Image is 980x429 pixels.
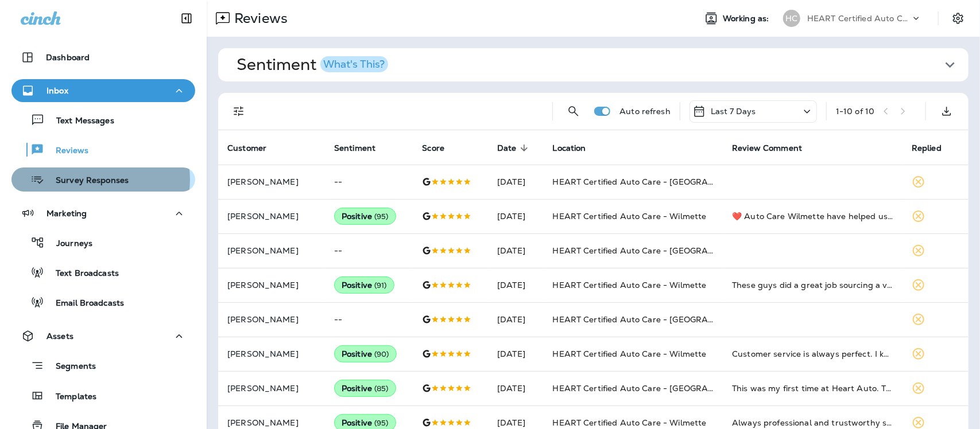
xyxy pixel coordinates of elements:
span: Replied [912,143,956,153]
td: [DATE] [488,371,543,405]
td: [DATE] [488,268,543,302]
button: Dashboard [11,46,195,69]
td: -- [325,165,413,199]
span: Location [553,143,601,153]
span: Date [497,143,517,153]
p: Journeys [45,239,92,249]
span: Location [553,143,586,153]
p: [PERSON_NAME] [227,384,316,393]
p: HEART Certified Auto Care [807,14,911,23]
div: These guys did a great job sourcing a very rare part in a very short amount of time. Told me exac... [732,279,893,291]
button: Segments [11,353,195,378]
span: Sentiment [334,143,375,153]
td: -- [325,302,413,337]
p: Dashboard [46,53,90,62]
span: Review Comment [732,143,802,153]
p: Marketing [47,209,87,218]
td: -- [325,233,413,268]
td: [DATE] [488,233,543,268]
p: [PERSON_NAME] [227,349,316,358]
button: Assets [11,325,195,348]
p: [PERSON_NAME] [227,315,316,324]
p: Last 7 Days [711,107,756,116]
p: Reviews [44,146,88,157]
p: [PERSON_NAME] [227,418,316,427]
button: Journeys [11,231,195,255]
span: Score [422,143,459,153]
button: Filters [227,100,250,123]
span: HEART Certified Auto Care - Wilmette [553,349,707,359]
button: Marketing [11,202,195,225]
div: 1 - 10 of 10 [836,107,874,116]
p: Inbox [47,86,68,95]
span: ( 85 ) [374,384,389,393]
button: Survey Responses [11,167,195,192]
div: What's This? [323,59,385,69]
div: Positive [334,208,396,225]
div: Positive [334,380,396,397]
p: Email Broadcasts [44,298,124,309]
span: Customer [227,143,266,153]
p: [PERSON_NAME] [227,246,316,255]
button: What's This? [320,56,388,72]
button: Search Reviews [562,100,585,123]
p: Assets [47,331,73,341]
button: Email Broadcasts [11,290,195,314]
span: Replied [912,143,942,153]
button: Export as CSV [935,100,958,123]
span: Date [497,143,532,153]
span: Review Comment [732,143,817,153]
button: Reviews [11,138,195,162]
span: HEART Certified Auto Care - Wilmette [553,280,707,290]
button: Templates [11,384,195,408]
span: ( 95 ) [374,418,389,428]
p: Text Messages [45,116,114,127]
span: ( 95 ) [374,212,389,221]
td: [DATE] [488,199,543,233]
p: Survey Responses [44,175,129,186]
p: Reviews [230,10,288,27]
button: Text Messages [11,108,195,132]
td: [DATE] [488,302,543,337]
button: Collapse Sidebar [171,7,203,30]
div: Always professional and trustworthy service! [732,417,893,428]
div: Customer service is always perfect. I know when I leave there my car has the service that’s neede... [732,348,893,360]
span: Score [422,143,444,153]
span: Sentiment [334,143,390,153]
span: ( 91 ) [374,280,387,290]
span: HEART Certified Auto Care - [GEOGRAPHIC_DATA] [553,177,759,187]
p: [PERSON_NAME] [227,177,316,186]
div: Positive [334,276,394,294]
div: HC [783,10,800,27]
span: Working as: [723,14,772,24]
div: This was my first time at Heart Auto. The staff were so warm and helpful. I had to replace all of... [732,383,893,394]
p: Segments [44,361,96,373]
p: Text Broadcasts [44,268,119,279]
span: HEART Certified Auto Care - [GEOGRAPHIC_DATA] [553,245,759,256]
p: [PERSON_NAME] [227,212,316,221]
td: [DATE] [488,337,543,371]
div: Positive [334,345,397,362]
p: Auto refresh [619,107,671,116]
p: Templates [44,392,96,403]
span: HEART Certified Auto Care - Wilmette [553,418,707,428]
button: Settings [948,8,969,29]
button: Inbox [11,79,195,102]
span: Customer [227,143,281,153]
span: HEART Certified Auto Care - Wilmette [553,211,707,221]
td: [DATE] [488,165,543,199]
button: SentimentWhat's This? [227,48,978,81]
span: HEART Certified Auto Care - [GEOGRAPHIC_DATA] [553,383,759,393]
h1: Sentiment [237,55,388,75]
span: ( 90 ) [374,349,389,359]
div: ❤️ Auto Care Wilmette have helped us for several years, with new cars and old. We really trust th... [732,210,893,222]
p: [PERSON_NAME] [227,280,316,290]
span: HEART Certified Auto Care - [GEOGRAPHIC_DATA] [553,314,759,325]
button: Text Broadcasts [11,260,195,284]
